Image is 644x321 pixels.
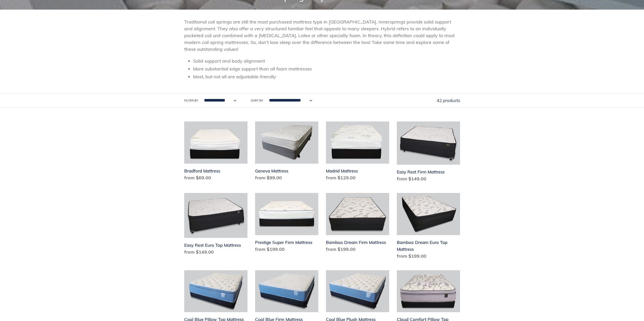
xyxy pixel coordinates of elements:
a: Bradford Mattress [184,121,247,183]
a: Madrid Mattress [326,121,389,183]
span: 42 products [437,98,460,103]
li: More substantial edge support than all foam mattresses [193,65,460,72]
a: Geneva Mattress [255,121,318,183]
a: Easy Rest Euro Top Mattress [184,193,247,257]
a: Prestige Super Firm Mattress [255,193,318,255]
li: Most, but not all are adjustable-friendly [193,73,460,80]
p: Traditional coil springs are still the most purchased mattress type in [GEOGRAPHIC_DATA]. Innersp... [184,18,460,53]
a: Bamboo Dream Euro Top Mattress [397,193,460,261]
a: Easy Rest Firm Mattress [397,121,460,184]
li: Solid support and body alignment [193,58,460,64]
a: Bamboo Dream Firm Mattress [326,193,389,255]
label: Sort by [251,98,263,103]
label: Filter by [184,98,198,103]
